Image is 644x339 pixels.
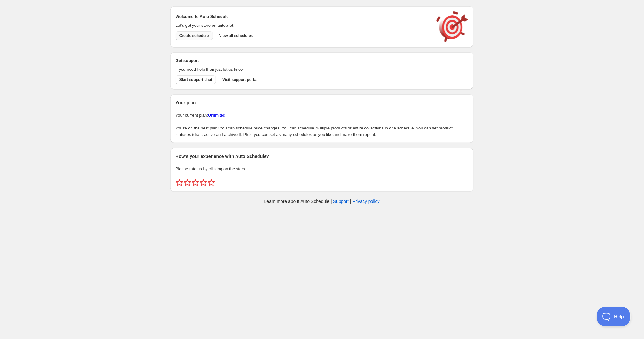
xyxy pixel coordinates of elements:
[176,112,468,119] p: Your current plan:
[222,77,258,82] span: Visit support portal
[176,153,468,159] h2: How's your experience with Auto Schedule?
[176,13,430,20] h2: Welcome to Auto Schedule
[219,33,253,38] span: View all schedules
[179,77,212,82] span: Start support chat
[176,75,216,84] a: Start support chat
[219,75,261,84] a: Visit support portal
[176,22,430,29] p: Let's get your store on autopilot!
[353,199,380,204] a: Privacy policy
[176,31,213,40] button: Create schedule
[176,57,430,64] h2: Get support
[264,198,380,204] p: Learn more about Auto Schedule | |
[176,66,430,73] p: If you need help then just let us know!
[179,33,209,38] span: Create schedule
[176,166,468,172] p: Please rate us by clicking on the stars
[215,31,257,40] button: View all schedules
[176,99,468,106] h2: Your plan
[333,199,349,204] a: Support
[176,125,468,138] p: You're on the best plan! You can schedule price changes. You can schedule multiple products or en...
[208,113,225,118] a: Unlimited
[597,307,631,326] iframe: Toggle Customer Support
